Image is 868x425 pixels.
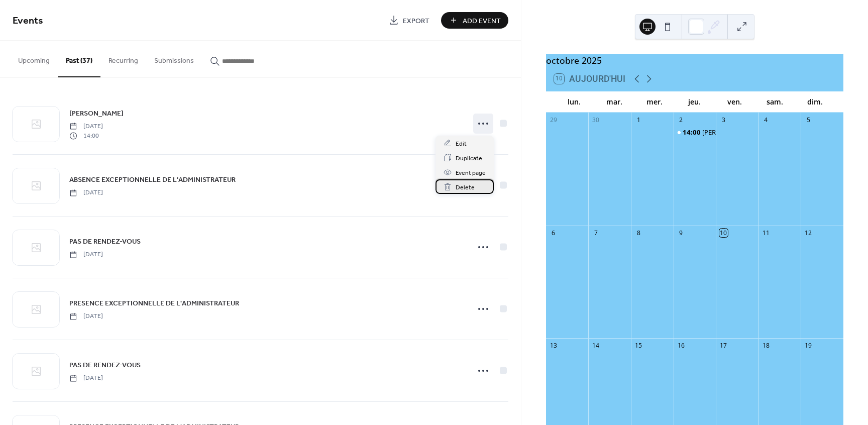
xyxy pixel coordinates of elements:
[554,91,594,112] div: lun.
[58,41,100,77] button: Past (37)
[594,91,634,112] div: mar.
[69,359,141,371] a: PAS DE RENDEZ-VOUS
[69,374,103,383] span: [DATE]
[69,360,141,371] span: PAS DE RENDEZ-VOUS
[69,297,239,309] a: PRESENCE EXCEPTIONNELLE DE L'ADMINISTRATEUR
[719,342,728,350] div: 17
[381,12,437,29] a: Export
[634,116,643,124] div: 1
[441,12,508,29] button: Add Event
[762,229,770,237] div: 11
[549,342,558,350] div: 13
[69,108,124,119] a: [PERSON_NAME]
[592,229,600,237] div: 7
[69,312,103,321] span: [DATE]
[456,139,467,149] span: Edit
[403,16,429,26] span: Export
[456,153,482,164] span: Duplicate
[683,128,702,137] span: 14:00
[719,116,728,124] div: 3
[546,54,843,67] div: octobre 2025
[69,122,103,131] span: [DATE]
[592,116,600,124] div: 30
[456,182,475,193] span: Delete
[69,188,103,197] span: [DATE]
[634,342,643,350] div: 15
[755,91,795,112] div: sam.
[804,116,813,124] div: 5
[674,128,716,137] div: DAUMIER Philippe
[456,168,486,178] span: Event page
[762,342,770,350] div: 18
[804,229,813,237] div: 12
[592,342,600,350] div: 14
[677,229,685,237] div: 9
[69,175,236,185] span: ABSENCE EXCEPTIONNELLE DE L'ADMINISTRATEUR
[100,41,146,76] button: Recurring
[549,229,558,237] div: 6
[634,91,675,112] div: mer.
[675,91,715,112] div: jeu.
[69,237,141,247] span: PAS DE RENDEZ-VOUS
[10,41,58,76] button: Upcoming
[719,229,728,237] div: 10
[677,116,685,124] div: 2
[13,11,43,31] span: Events
[69,250,103,259] span: [DATE]
[69,174,236,185] a: ABSENCE EXCEPTIONNELLE DE L'ADMINISTRATEUR
[69,109,124,119] span: [PERSON_NAME]
[795,91,835,112] div: dim.
[549,116,558,124] div: 29
[146,41,202,76] button: Submissions
[762,116,770,124] div: 4
[634,229,643,237] div: 8
[677,342,685,350] div: 16
[69,131,103,140] span: 14:00
[463,16,501,26] span: Add Event
[702,128,753,137] div: [PERSON_NAME]
[804,342,813,350] div: 19
[69,236,141,247] a: PAS DE RENDEZ-VOUS
[715,91,755,112] div: ven.
[69,298,239,309] span: PRESENCE EXCEPTIONNELLE DE L'ADMINISTRATEUR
